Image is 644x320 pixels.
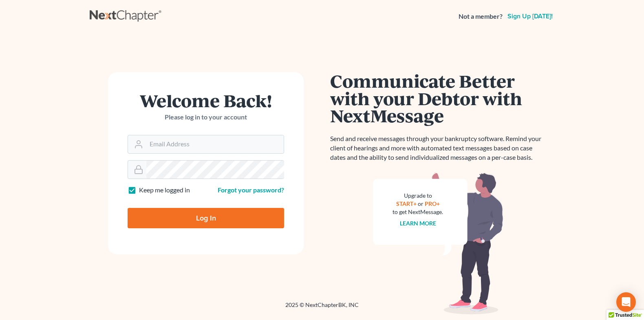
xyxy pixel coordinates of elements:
span: or [418,200,423,207]
p: Please log in to your account [128,113,284,122]
div: Open Intercom Messenger [616,292,636,312]
a: START+ [396,200,417,207]
input: Log In [128,208,284,228]
a: Forgot your password? [218,186,284,194]
a: PRO+ [425,200,440,207]
div: Upgrade to [393,192,443,200]
label: Keep me logged in [139,185,190,195]
p: Send and receive messages through your bankruptcy software. Remind your client of hearings and mo... [330,134,546,162]
a: Learn more [400,220,436,227]
h1: Welcome Back! [128,92,284,109]
div: 2025 © NextChapterBK, INC [90,301,554,316]
strong: Not a member? [459,12,503,21]
h1: Communicate Better with your Debtor with NextMessage [330,72,546,124]
img: nextmessage_bg-59042aed3d76b12b5cd301f8e5b87938c9018125f34e5fa2b7a6b67550977c72.svg [373,172,503,315]
a: Sign up [DATE]! [506,13,554,20]
input: Email Address [146,135,284,153]
div: to get NextMessage. [393,208,443,216]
